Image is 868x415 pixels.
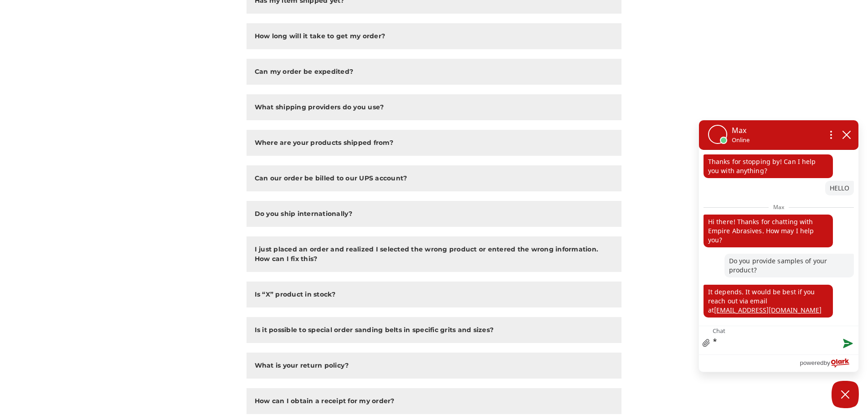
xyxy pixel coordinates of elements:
[255,209,353,219] h2: Do you ship internationally?
[724,254,854,277] p: Do you provide samples of your product?
[825,181,854,195] p: HELLO
[247,236,622,272] button: I just placed an order and realized I selected the wrong product or entered the wrong information...
[769,201,789,213] span: Max
[713,327,725,334] label: Chat
[699,333,714,354] a: file upload
[836,333,858,354] button: Send message
[247,23,622,49] button: How long will it take to get my order?
[704,285,833,318] p: It depends. It would be best if you reach out via email at
[247,59,622,85] button: Can my order be expedited?
[255,361,349,370] h2: What is your return policy?
[800,357,823,369] span: powered
[255,174,407,183] h2: Can our order be billed to our UPS account?
[255,325,494,335] h2: Is it possible to special order sanding belts in specific grits and sizes?
[247,130,622,156] button: Where are your products shipped from?
[247,353,622,379] button: What is your return policy?
[247,282,622,307] button: Is “X” product in stock?
[832,381,859,408] button: Close Chatbox
[800,355,858,372] a: Powered by Olark
[247,94,622,120] button: What shipping providers do you use?
[839,128,854,142] button: close chatbox
[732,125,750,136] p: Max
[247,201,622,227] button: Do you ship internationally?
[704,215,833,247] p: Hi there! Thanks for chatting with Empire Abrasives. How may I help you?
[714,306,822,314] a: [EMAIL_ADDRESS][DOMAIN_NAME]
[247,317,622,343] button: Is it possible to special order sanding belts in specific grits and sizes?
[732,136,750,144] p: Online
[255,245,614,264] h2: I just placed an order and realized I selected the wrong product or entered the wrong information...
[824,357,830,369] span: by
[255,31,385,41] h2: How long will it take to get my order?
[823,127,839,143] button: Open chat options menu
[255,138,393,148] h2: Where are your products shipped from?
[699,150,858,326] div: chat
[247,388,622,414] button: How can I obtain a receipt for my order?
[255,67,354,77] h2: Can my order be expedited?
[255,102,384,112] h2: What shipping providers do you use?
[247,165,622,191] button: Can our order be billed to our UPS account?
[704,154,833,178] p: Thanks for stopping by! Can I help you with anything?
[699,120,859,372] div: olark chatbox
[255,396,395,406] h2: How can I obtain a receipt for my order?
[255,290,336,299] h2: Is “X” product in stock?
